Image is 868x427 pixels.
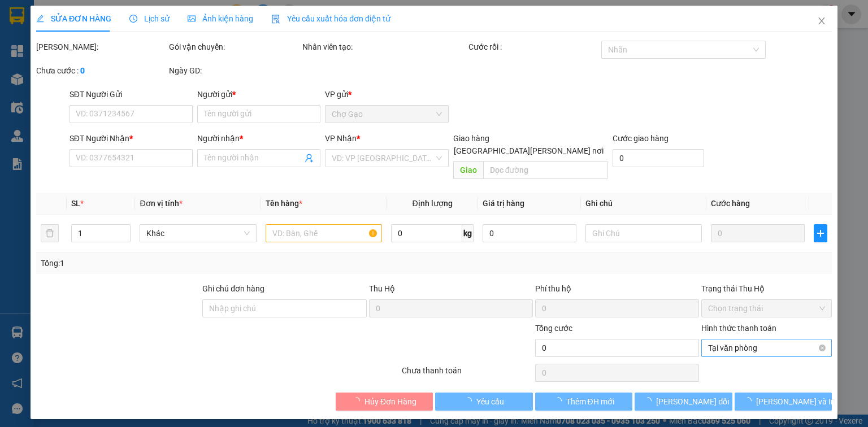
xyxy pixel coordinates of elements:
[708,300,825,317] span: Chọn trạng thái
[36,15,44,23] span: edit
[332,106,441,123] span: Chợ Gạo
[701,324,776,333] label: Hình thức thanh toán
[412,199,452,208] span: Định lượng
[352,397,364,405] span: loading
[197,88,320,101] div: Người gửi
[476,395,504,408] span: Yêu cầu
[36,64,167,77] div: Chưa cước :
[553,397,566,405] span: loading
[814,229,827,238] span: plus
[266,199,302,208] span: Tên hàng
[566,395,614,408] span: Thêm ĐH mới
[819,345,826,351] span: close-circle
[169,41,300,53] div: Gói vận chuyển:
[483,199,524,208] span: Giá trị hàng
[756,395,835,408] span: [PERSON_NAME] và In
[41,224,59,242] button: delete
[462,224,474,242] span: kg
[129,14,170,23] span: Lịch sử
[585,224,702,242] input: Ghi Chú
[364,395,416,408] span: Hủy Đơn Hàng
[271,14,390,23] span: Yêu cầu xuất hóa đơn điện tử
[302,41,466,53] div: Nhân viên tạo:
[36,41,167,53] div: [PERSON_NAME]:
[483,161,608,179] input: Dọc đường
[41,257,336,269] div: Tổng: 1
[806,6,837,37] button: Close
[701,282,832,295] div: Trạng thái Thu Hộ
[468,41,599,53] div: Cước rồi :
[80,66,85,75] b: 0
[325,88,448,101] div: VP gửi
[613,149,704,167] input: Cước giao hàng
[644,397,656,405] span: loading
[71,199,80,208] span: SL
[711,224,805,242] input: 0
[535,324,572,333] span: Tổng cước
[744,397,756,405] span: loading
[169,64,300,77] div: Ngày GD:
[266,224,382,242] input: VD: Bàn, Ghế
[368,284,394,293] span: Thu Hộ
[814,224,827,242] button: plus
[188,15,196,23] span: picture
[711,199,750,208] span: Cước hàng
[305,154,314,163] span: user-add
[656,395,729,408] span: [PERSON_NAME] đổi
[70,88,193,101] div: SĐT Người Gửi
[325,134,357,143] span: VP Nhận
[146,225,249,242] span: Khác
[453,134,489,143] span: Giao hàng
[453,161,483,179] span: Giao
[435,393,533,411] button: Yêu cầu
[464,397,476,405] span: loading
[202,299,366,317] input: Ghi chú đơn hàng
[535,393,633,411] button: Thêm ĐH mới
[635,393,732,411] button: [PERSON_NAME] đổi
[36,14,111,23] span: SỬA ĐƠN HÀNG
[336,393,433,411] button: Hủy Đơn Hàng
[202,284,264,293] label: Ghi chú đơn hàng
[129,15,137,23] span: clock-circle
[708,339,825,356] span: Tại văn phòng
[140,199,182,208] span: Đơn vị tính
[613,134,669,143] label: Cước giao hàng
[401,364,533,384] div: Chưa thanh toán
[70,132,193,145] div: SĐT Người Nhận
[271,15,280,24] img: icon
[188,14,253,23] span: Ảnh kiện hàng
[197,132,320,145] div: Người nhận
[817,16,826,25] span: close
[535,282,699,299] div: Phí thu hộ
[449,145,608,157] span: [GEOGRAPHIC_DATA][PERSON_NAME] nơi
[581,193,706,215] th: Ghi chú
[735,393,832,411] button: [PERSON_NAME] và In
